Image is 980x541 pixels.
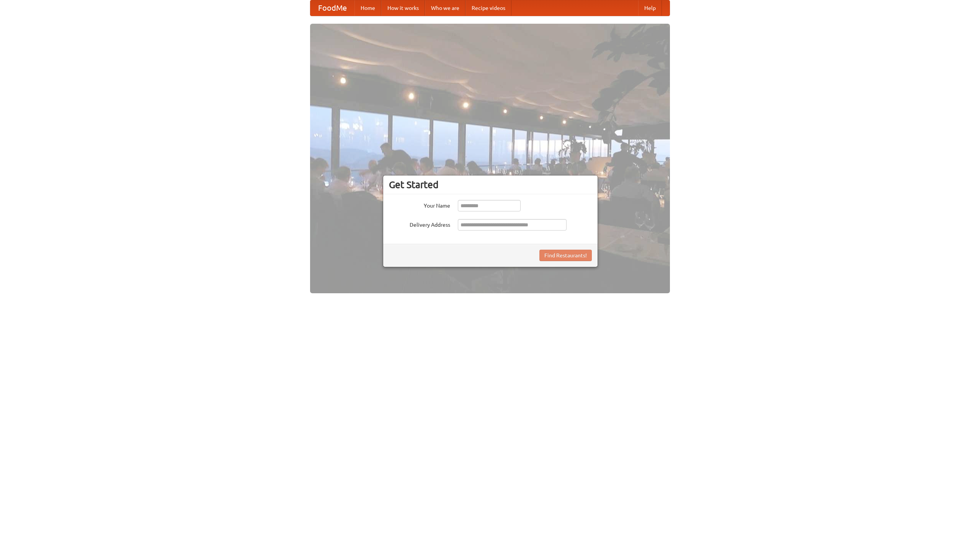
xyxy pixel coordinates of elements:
a: Help [638,0,662,16]
a: How it works [381,0,425,16]
button: Find Restaurants! [539,250,592,261]
a: Home [354,0,381,16]
label: Delivery Address [389,219,450,229]
h3: Get Started [389,179,592,190]
a: Recipe videos [465,0,511,16]
a: FoodMe [310,0,354,16]
a: Who we are [425,0,465,16]
label: Your Name [389,200,450,210]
